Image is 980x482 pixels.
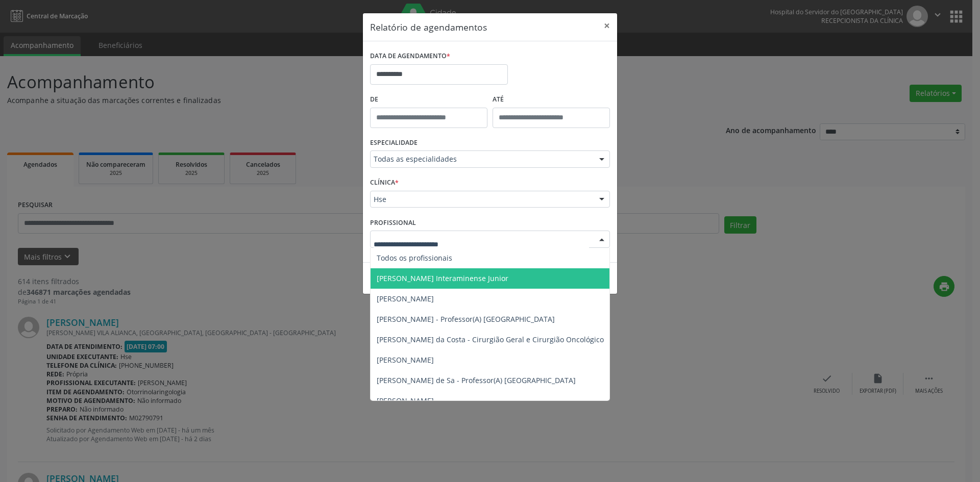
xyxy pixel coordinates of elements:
label: CLÍNICA [370,175,399,191]
label: DATA DE AGENDAMENTO [370,48,450,64]
label: De [370,92,487,108]
button: Close [597,13,617,38]
span: Hse [374,194,589,205]
span: [PERSON_NAME] [377,355,434,365]
label: ESPECIALIDADE [370,135,418,151]
span: Todos os profissionais [377,253,452,263]
span: [PERSON_NAME] [377,294,434,303]
h5: Relatório de agendamentos [370,20,487,34]
span: [PERSON_NAME] Interaminense Junior [377,273,508,283]
label: ATÉ [493,92,610,108]
span: [PERSON_NAME] da Costa - Cirurgião Geral e Cirurgião Oncológico [377,335,604,344]
span: [PERSON_NAME] de Sa - Professor(A) [GEOGRAPHIC_DATA] [377,375,576,385]
label: PROFISSIONAL [370,215,416,231]
span: Todas as especialidades [374,154,589,164]
span: [PERSON_NAME] - Professor(A) [GEOGRAPHIC_DATA] [377,314,555,324]
span: [PERSON_NAME] [377,396,434,405]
